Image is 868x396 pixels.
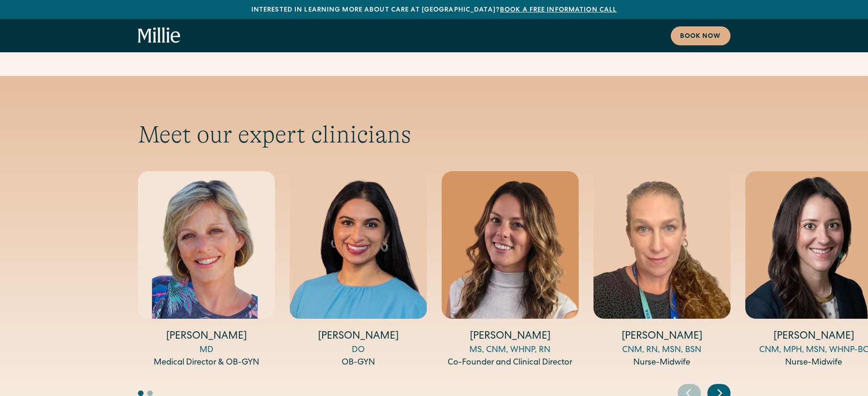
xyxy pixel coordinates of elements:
h4: [PERSON_NAME] [442,330,579,344]
a: Book now [671,26,731,45]
h2: Meet our expert clinicians [138,120,731,149]
a: home [138,27,181,44]
h4: [PERSON_NAME] [138,330,275,344]
div: Book now [680,32,721,42]
div: OB-GYN [290,357,427,369]
div: Nurse-Midwife [593,357,731,369]
div: MS, CNM, WHNP, RN [442,344,579,357]
div: Co-Founder and Clinical Director [442,357,579,369]
div: 1 / 5 [138,171,275,369]
div: 3 / 5 [442,171,579,369]
div: MD [138,344,275,357]
a: Book a free information call [500,7,617,13]
h4: [PERSON_NAME] [290,330,427,344]
button: Go to slide 2 [147,390,153,396]
button: Go to slide 1 [138,390,144,396]
div: 2 / 5 [290,171,427,369]
div: Medical Director & OB-GYN [138,357,275,369]
div: CNM, RN, MSN, BSN [593,344,731,357]
h4: [PERSON_NAME] [593,330,731,344]
div: DO [290,344,427,357]
div: 4 / 5 [593,171,731,369]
